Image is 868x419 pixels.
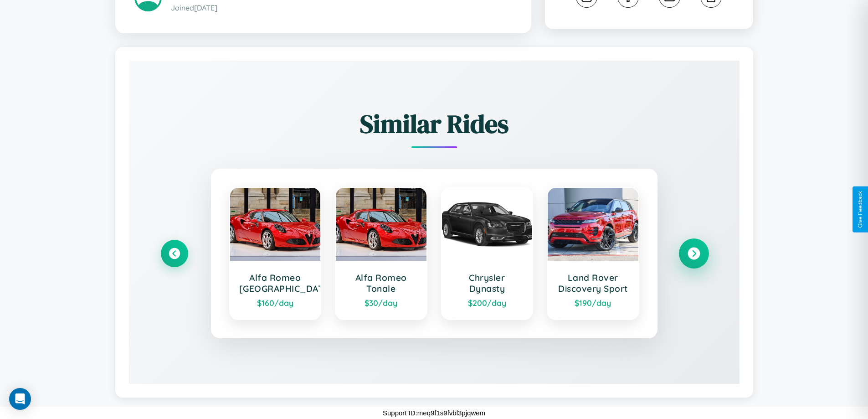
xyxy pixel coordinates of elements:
h2: Similar Rides [161,106,708,141]
a: Alfa Romeo Tonale$30/day [335,187,427,320]
div: $ 190 /day [557,298,629,308]
h3: Land Rover Discovery Sport [557,272,629,294]
p: Joined [DATE] [171,1,512,15]
a: Chrysler Dynasty$200/day [441,187,534,320]
p: Support ID: meq9f1s9fvbl3pjqwem [383,407,485,419]
h3: Alfa Romeo Tonale [345,272,417,294]
a: Alfa Romeo [GEOGRAPHIC_DATA]$160/day [229,187,322,320]
h3: Chrysler Dynasty [451,272,524,294]
div: Give Feedback [857,191,863,228]
a: Land Rover Discovery Sport$190/day [547,187,639,320]
h3: Alfa Romeo [GEOGRAPHIC_DATA] [239,272,312,294]
div: $ 30 /day [345,298,417,308]
div: $ 160 /day [239,298,312,308]
div: Open Intercom Messenger [9,388,31,410]
div: $ 200 /day [451,298,524,308]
